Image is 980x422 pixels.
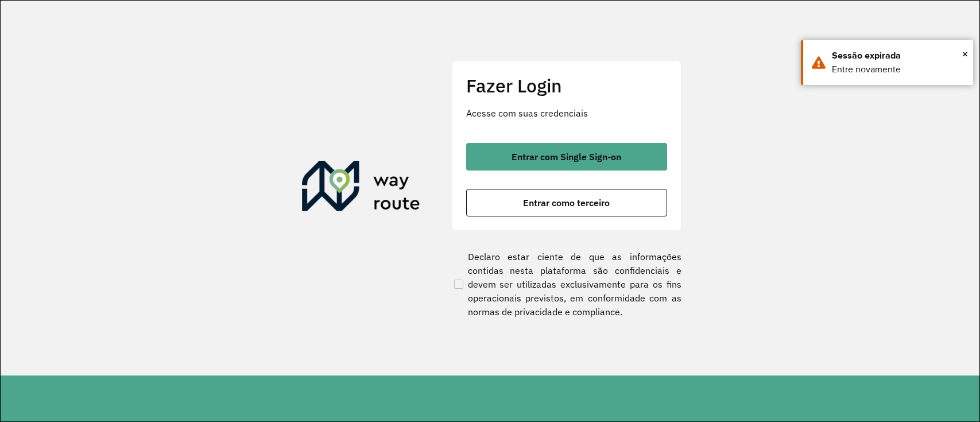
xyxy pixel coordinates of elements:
[512,152,621,161] span: Entrar com Single Sign-on
[466,189,667,216] button: button
[962,45,968,63] span: ×
[832,49,964,63] div: Sessão expirada
[832,63,964,76] div: Entre novamente
[523,198,610,207] span: Entrar como terceiro
[452,250,681,319] label: Declaro estar ciente de que as informações contidas nesta plataforma são confidenciais e devem se...
[466,143,667,171] button: button
[962,45,968,63] button: Close
[466,106,667,120] p: Acesse com suas credenciais
[302,161,420,216] img: Roteirizador AmbevTech
[466,75,667,96] h2: Fazer Login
